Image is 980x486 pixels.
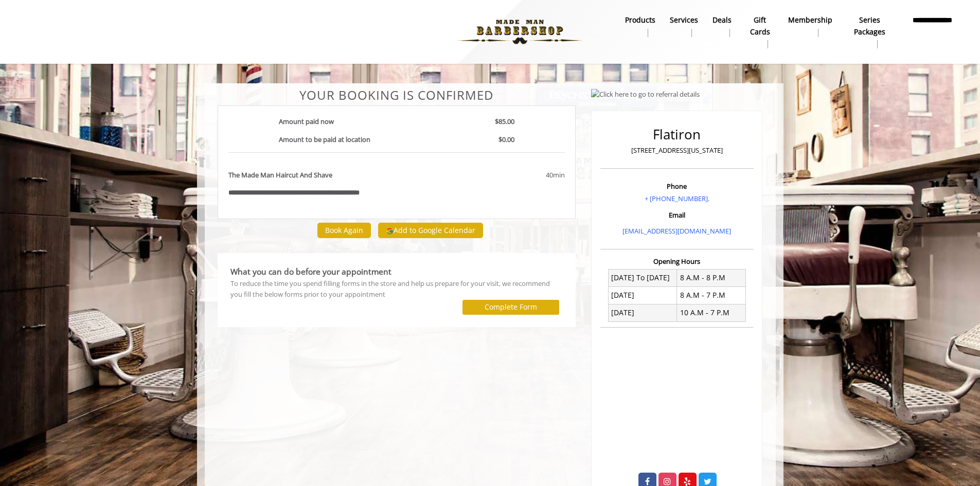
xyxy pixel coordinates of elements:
b: The Made Man Haircut And Shave [228,170,332,181]
a: Series packagesSeries packages [840,13,900,51]
a: Gift cardsgift cards [739,13,781,51]
button: Complete Form [462,300,559,315]
a: DealsDeals [705,13,739,40]
h3: Phone [603,183,751,190]
b: Series packages [847,14,893,38]
td: [DATE] [608,286,677,304]
img: Made Man Barbershop logo [449,4,591,60]
a: MembershipMembership [781,13,840,40]
b: $85.00 [495,117,514,126]
td: [DATE] To [DATE] [608,269,677,286]
div: 40min [463,170,565,181]
td: 8 A.M - 8 P.M [677,269,746,286]
b: Amount paid now [279,117,334,126]
a: [EMAIL_ADDRESS][DOMAIN_NAME] [622,226,731,236]
img: Click here to go to referral details [591,89,700,100]
a: Productsproducts [618,13,663,40]
h3: Email [603,211,751,219]
b: What you can do before your appointment [230,266,391,277]
center: Your Booking is confirmed [218,88,576,102]
b: $0.00 [498,135,514,144]
button: Add to Google Calendar [378,223,483,238]
div: To reduce the time you spend filling forms in the store and help us prepare for your visit, we re... [230,278,563,300]
a: ServicesServices [663,13,705,40]
td: 8 A.M - 7 P.M [677,286,746,304]
h2: Flatiron [603,127,751,142]
button: Book Again [317,223,371,238]
b: Services [670,14,698,26]
b: gift cards [746,14,774,38]
h3: Opening Hours [600,258,754,265]
label: Complete Form [485,303,537,311]
b: Amount to be paid at location [279,135,370,144]
p: [STREET_ADDRESS][US_STATE] [603,145,751,156]
td: [DATE] [608,304,677,321]
b: Deals [712,14,732,26]
td: 10 A.M - 7 P.M [677,304,746,321]
b: Membership [788,14,832,26]
a: + [PHONE_NUMBER]. [645,194,709,203]
b: products [625,14,655,26]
